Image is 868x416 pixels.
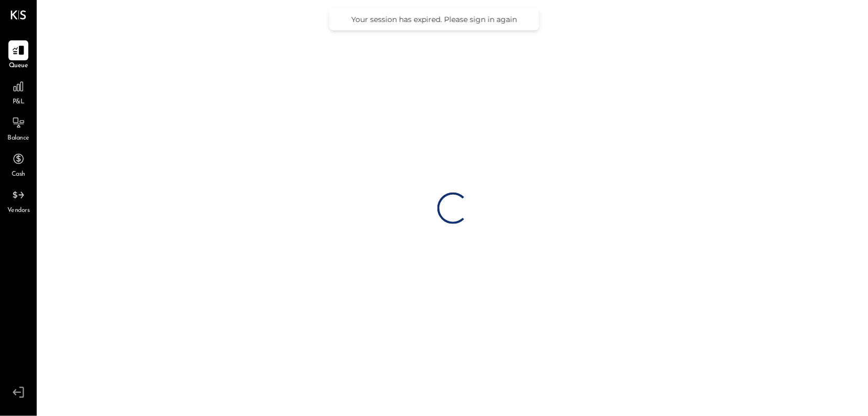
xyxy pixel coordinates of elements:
a: Cash [1,149,36,179]
a: Queue [1,40,36,71]
a: Vendors [1,185,36,216]
span: Vendors [7,206,30,216]
span: Cash [12,170,25,179]
div: Your session has expired. Please sign in again [340,15,529,24]
span: Balance [7,134,29,143]
a: Balance [1,113,36,143]
span: Queue [9,61,28,71]
span: P&L [13,98,25,107]
a: P&L [1,77,36,107]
